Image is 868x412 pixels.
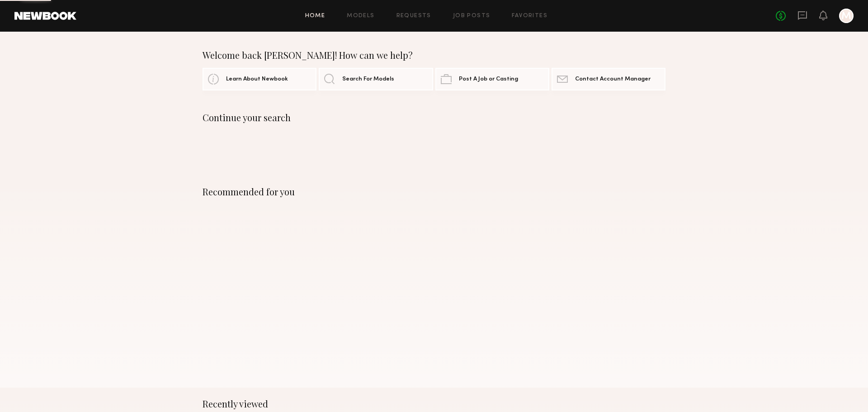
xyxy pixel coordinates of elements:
span: Learn About Newbook [226,76,288,82]
div: Continue your search [203,112,665,123]
a: Requests [396,13,431,19]
a: Home [305,13,325,19]
div: Welcome back [PERSON_NAME]! How can we help? [203,50,665,61]
a: M [839,9,854,23]
div: Recommended for you [203,186,665,197]
a: Search For Models [319,68,433,90]
span: Post A Job or Casting [459,76,518,82]
a: Post A Job or Casting [435,68,549,90]
span: Search For Models [342,76,394,82]
a: Learn About Newbook [203,68,316,90]
a: Contact Account Manager [552,68,665,90]
a: Favorites [512,13,547,19]
span: Contact Account Manager [575,76,651,82]
a: Job Posts [453,13,491,19]
a: Models [347,13,374,19]
div: Recently viewed [203,398,665,409]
